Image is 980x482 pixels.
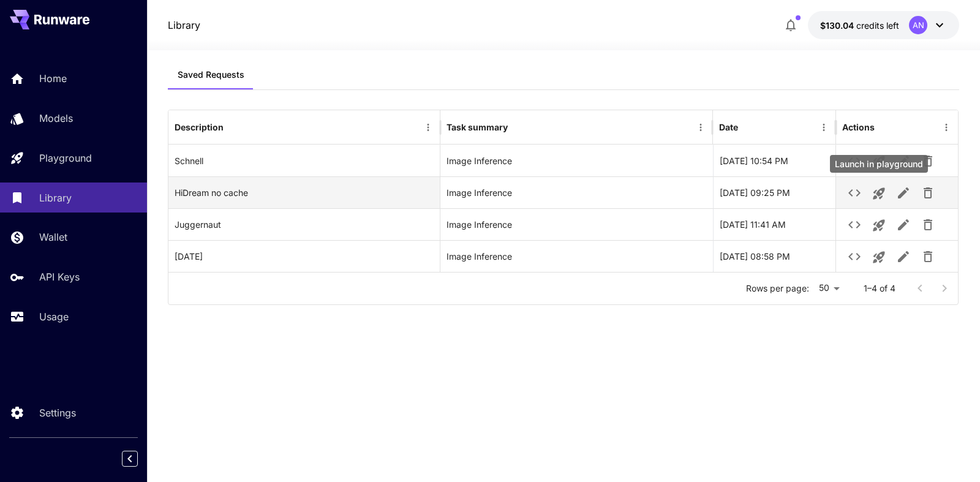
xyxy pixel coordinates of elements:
[168,145,440,176] div: Schnell
[938,119,955,136] button: Menu
[808,11,959,39] button: $130.03597AN
[178,69,244,80] span: Saved Requests
[867,245,891,269] button: Launch in playground
[168,18,200,32] nav: breadcrumb
[746,282,809,295] p: Rows per page:
[842,213,867,237] button: See details
[692,119,709,136] button: Menu
[909,16,927,34] div: AN
[447,145,706,176] div: Image Inference
[39,190,72,205] p: Library
[39,405,76,420] p: Settings
[131,448,147,470] div: Collapse sidebar
[175,122,224,132] div: Description
[814,279,844,297] div: 50
[168,176,440,208] div: HiDream no cache
[815,119,832,136] button: Menu
[713,176,835,208] div: 11-06-2025 09:25 PM
[713,208,835,240] div: 05-06-2025 11:41 AM
[420,119,437,136] button: Menu
[842,181,867,205] button: See details
[39,309,69,324] p: Usage
[830,155,928,173] div: Launch in playground
[739,119,756,136] button: Sort
[39,230,67,244] p: Wallet
[867,181,891,206] button: Launch in playground
[122,451,138,467] button: Collapse sidebar
[842,122,875,132] div: Actions
[864,282,895,295] p: 1–4 of 4
[168,208,440,240] div: Juggernaut
[447,241,706,272] div: Image Inference
[39,269,80,284] p: API Keys
[39,151,92,165] p: Playground
[168,18,200,32] a: Library
[820,20,856,31] span: $130.04
[867,213,891,238] button: Launch in playground
[509,119,526,136] button: Sort
[867,149,891,174] button: Launch in playground
[719,122,738,132] div: Date
[447,122,508,132] div: Task summary
[856,20,899,31] span: credits left
[820,19,899,32] div: $130.03597
[713,240,835,272] div: 04-06-2025 08:58 PM
[447,177,706,208] div: Image Inference
[168,240,440,272] div: Carnival
[842,244,867,269] button: See details
[713,145,835,176] div: 17-06-2025 10:54 PM
[225,119,242,136] button: Sort
[447,209,706,240] div: Image Inference
[842,149,867,173] button: See details
[39,111,73,126] p: Models
[39,71,67,86] p: Home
